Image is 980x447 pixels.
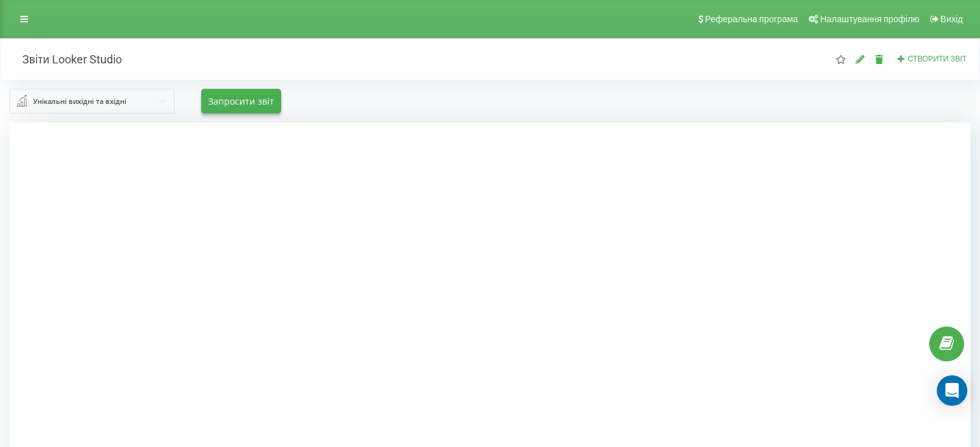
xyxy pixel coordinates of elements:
[937,375,967,406] div: Open Intercom Messenger
[897,55,906,62] i: Створити звіт
[874,55,885,63] i: Видалити звіт
[835,55,846,63] i: Цей звіт буде завантажений першим при відкритті "Звіти Looker Studio". Ви можете призначити будь-...
[941,14,963,24] span: Вихід
[893,54,970,65] button: Створити звіт
[820,14,919,24] span: Налаштування профілю
[705,14,798,24] span: Реферальна програма
[201,89,281,113] button: Запросити звіт
[908,55,967,63] span: Створити звіт
[33,94,126,108] div: Унікальні вихідні та вхідні
[10,52,122,67] h2: Звіти Looker Studio
[855,55,866,63] i: Редагувати звіт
